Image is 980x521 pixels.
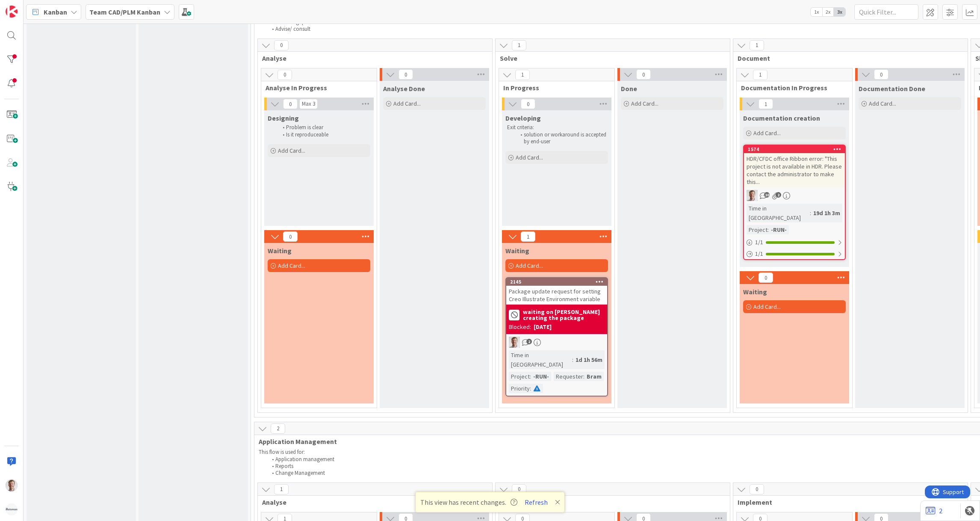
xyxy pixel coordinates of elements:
[274,40,289,50] span: 0
[759,272,773,283] span: 0
[750,40,764,50] span: 1
[744,237,845,248] div: 1/1
[811,8,822,16] span: 1x
[506,278,607,305] div: 2145Package update request for setting Creo Illustrate Environment variable
[753,129,781,137] span: Add Card...
[631,100,658,107] span: Add Card...
[283,231,298,242] span: 0
[874,69,888,80] span: 0
[750,484,764,494] span: 0
[262,54,481,62] span: Analyse
[89,8,160,16] b: Team CAD/PLM Kanban
[759,99,773,109] span: 1
[753,70,767,80] span: 1
[572,355,573,364] span: :
[747,204,810,222] div: Time in [GEOGRAPHIC_DATA]
[283,99,298,109] span: 0
[262,498,481,506] span: Analyse
[743,287,767,296] span: Waiting
[398,69,413,80] span: 0
[621,84,637,93] span: Done
[531,372,551,381] div: -RUN-
[738,54,957,62] span: Document
[747,225,767,234] div: Project
[515,70,530,80] span: 1
[530,384,531,393] span: :
[420,497,517,507] span: This view has recent changes.
[277,70,292,80] span: 0
[767,225,769,234] span: :
[810,208,811,218] span: :
[512,40,526,50] span: 1
[521,99,535,109] span: 0
[584,372,604,381] div: Bram
[516,154,543,161] span: Add Card...
[776,192,781,198] span: 2
[926,506,942,516] a: 2
[278,147,305,154] span: Add Card...
[534,323,552,332] div: [DATE]
[753,303,781,311] span: Add Card...
[744,190,845,201] div: BO
[811,208,842,218] div: 19d 1h 3m
[744,153,845,187] div: HDR/CFDC office Ribbon error: "This project is not available in HDR. Please contact the administr...
[278,124,369,131] li: Problem is clear
[769,225,789,234] div: -RUN-
[523,309,605,321] b: waiting on [PERSON_NAME] creating the package
[271,423,285,434] span: 2
[573,355,605,364] div: 1d 1h 56m
[512,484,526,494] span: 0
[554,372,583,381] div: Requester
[516,262,543,269] span: Add Card...
[522,497,551,508] button: Refresh
[741,83,841,92] span: Documentation In Progress
[505,114,541,122] span: Developing
[755,249,763,258] span: 1 / 1
[748,146,845,152] div: 1574
[500,54,719,62] span: Solve
[505,246,529,255] span: Waiting
[278,262,305,269] span: Add Card...
[393,100,421,107] span: Add Card...
[744,145,845,187] div: 1574HDR/CFDC office Ribbon error: "This project is not available in HDR. Please contact the admin...
[834,8,845,16] span: 3x
[530,372,531,381] span: :
[506,286,607,305] div: Package update request for setting Creo Illustrate Environment variable
[509,384,530,393] div: Priority
[268,114,299,122] span: Designing
[747,190,758,201] img: BO
[500,498,719,506] span: Design
[521,231,535,242] span: 1
[6,503,18,515] img: avatar
[516,131,607,145] li: solution or workaround is accepted by end-user
[854,4,918,20] input: Quick Filter...
[44,7,67,17] span: Kanban
[869,100,896,107] span: Add Card...
[302,102,315,106] div: Max 3
[526,339,532,344] span: 2
[266,83,366,92] span: Analyse In Progress
[583,372,584,381] span: :
[744,145,845,153] div: 1574
[755,238,763,247] span: 1 / 1
[278,131,369,138] li: Is it reproduceable
[822,8,834,16] span: 2x
[503,83,604,92] span: In Progress
[509,350,572,369] div: Time in [GEOGRAPHIC_DATA]
[18,1,39,12] span: Support
[274,484,289,494] span: 1
[383,84,425,93] span: Analyse Done
[6,480,18,491] img: BO
[744,249,845,259] div: 1/1
[268,246,292,255] span: Waiting
[6,6,18,18] img: Visit kanbanzone.com
[636,69,651,80] span: 0
[509,323,531,332] div: Blocked:
[859,84,925,93] span: Documentation Done
[510,279,607,285] div: 2145
[738,498,957,506] span: Implement
[509,372,530,381] div: Project
[764,192,770,198] span: 10
[743,114,820,122] span: Documentation creation
[506,278,607,286] div: 2145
